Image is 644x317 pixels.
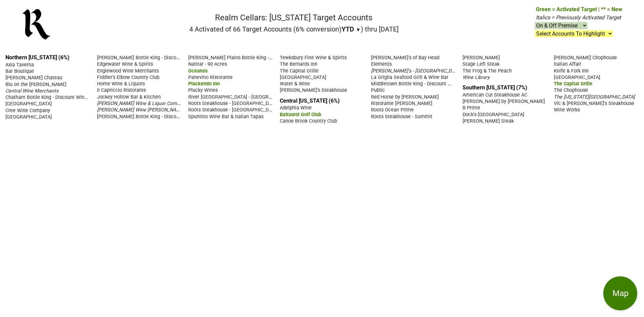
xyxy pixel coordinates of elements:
span: River [GEOGRAPHIC_DATA] - [GEOGRAPHIC_DATA] [188,93,298,100]
span: [PERSON_NAME] [463,55,500,61]
span: Oceanos [188,68,208,74]
span: [PERSON_NAME]'s Steakhouse [280,87,347,93]
span: [GEOGRAPHIC_DATA] [5,114,52,120]
span: [GEOGRAPHIC_DATA] [280,75,326,80]
span: [PERSON_NAME] Wine & Liquor Company [97,100,188,106]
span: [PERSON_NAME] by [PERSON_NAME] [463,99,545,104]
span: Pluckemin Inn [188,81,220,87]
span: Red Horse by [PERSON_NAME] [371,94,439,100]
span: Natirar - 90 Acres [188,61,227,67]
span: [PERSON_NAME] Bottle King - Discount Wine, Beer & Liquor [97,113,228,120]
a: Central [US_STATE] (6%) [280,98,340,104]
span: American Cut Steakhouse AC [463,92,527,98]
span: [GEOGRAPHIC_DATA] [554,75,600,80]
span: The Capital Grille [280,68,318,74]
span: [PERSON_NAME] Chophouse [554,55,617,61]
span: Plucky Wines [188,87,218,93]
span: Dock's [GEOGRAPHIC_DATA] [463,112,524,118]
span: Middletown Bottle King - Discount Wine, Beer & Liquor [371,80,491,87]
span: The Frog & The Peach [463,68,512,74]
span: [GEOGRAPHIC_DATA] [5,101,52,107]
span: Spuntino Wine Bar & Italian Tapas [188,114,264,120]
span: Edgewater Wine & Spirits [97,61,153,67]
span: La Griglia Seafood Grill & Wine Bar [371,75,448,80]
span: Elements [371,61,392,67]
a: Northern [US_STATE] (6%) [5,54,70,61]
span: Green = Activated Target | ** = New [536,6,622,13]
h2: 4 Activated of 66 Target Accounts (6% conversion) ) thru [DATE] [189,25,398,33]
a: Southern [US_STATE] (7%) [463,84,527,91]
span: Knife & Fork Inn [554,68,589,74]
span: Vic & [PERSON_NAME]'s Steakhouse [554,101,634,106]
span: Englewood Wine Merchants [97,68,159,74]
span: The Chophouse [554,87,588,93]
span: Axia Taverna [5,62,34,68]
span: Water & Wine [280,81,310,87]
span: Wine Library [463,75,490,80]
span: [PERSON_NAME]'s - [GEOGRAPHIC_DATA] [371,67,461,74]
h1: Realm Cellars: [US_STATE] Target Accounts [189,13,398,23]
span: Ristorante [PERSON_NAME] [371,101,432,106]
span: Tewksbury Fine Wine & Spirits [280,55,347,61]
span: Central Wine Merchants [5,88,58,94]
span: Chatham Bottle King - Discount Wine, Beer & Liquor [5,94,119,100]
span: Wine Works [554,107,580,113]
span: The Bernards Inn [280,61,317,67]
span: Home Wine & Liquors [97,81,145,87]
span: Adelphia Wine [280,105,312,111]
span: [PERSON_NAME] Steak [463,118,514,124]
span: Public [371,87,385,93]
span: Il Capriccio Ristorante [97,87,146,93]
span: B Prime [463,105,480,111]
span: Italian Affair [554,61,581,67]
span: Blu on the [PERSON_NAME] [5,82,66,87]
span: ▼ [356,27,361,33]
span: Panevino Ristorante [188,75,233,80]
span: Roots Steakhouse - [GEOGRAPHIC_DATA] [188,106,278,113]
span: [PERSON_NAME]'s of Bay Head [371,55,440,61]
span: Cree Wine Company [5,108,50,113]
span: The [US_STATE][GEOGRAPHIC_DATA] [554,94,635,100]
span: Stage Left Steak [463,61,500,67]
span: Italics = Previously Activated Target [536,14,621,21]
span: Roots Steakhouse - Summit [371,114,432,120]
span: Baltusrol Golf Club [280,112,321,118]
span: Roots Ocean Prime [371,107,414,113]
span: [PERSON_NAME] Bottle King - Discount Wine, Beer & Liquor [97,54,228,61]
img: Realm Cellars [22,7,52,41]
span: [PERSON_NAME] Plains Bottle King - Discount Wine, Beer & Liquor [188,54,334,61]
span: Jockey Hollow Bar & Kitchen [97,94,161,100]
span: [PERSON_NAME] Chateau [5,75,62,81]
button: Map [603,276,637,310]
span: Bar Boutique [5,68,34,74]
span: Roots Steakhouse - [GEOGRAPHIC_DATA] [188,100,278,106]
span: The Capital Grille [554,81,592,87]
span: [PERSON_NAME] Wine [PERSON_NAME] Lights [97,106,199,113]
span: YTD [341,25,354,33]
span: Fiddler's Elbow Country Club [97,75,159,80]
span: Canoe Brook Country Club [280,118,337,124]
